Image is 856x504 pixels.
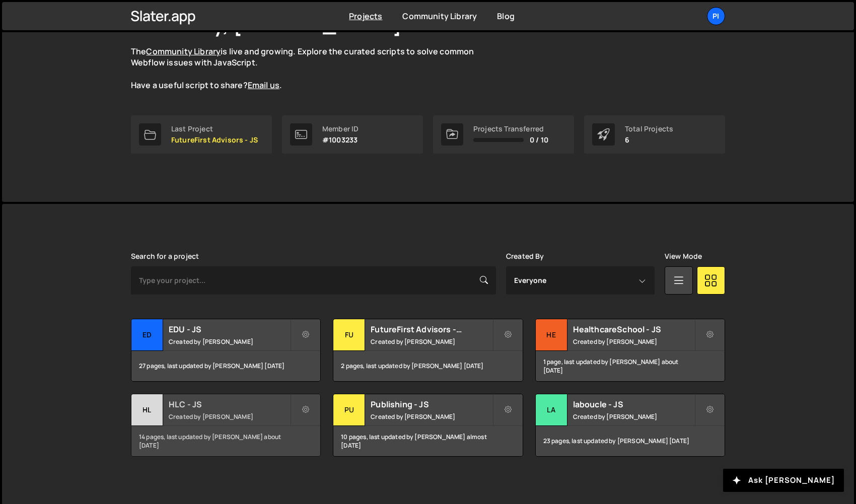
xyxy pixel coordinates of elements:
[506,252,544,260] label: Created By
[131,426,320,456] div: 14 pages, last updated by [PERSON_NAME] about [DATE]
[573,399,694,410] h2: laboucle - JS
[536,319,567,351] div: He
[473,125,548,133] div: Projects Transferred
[169,337,290,346] small: Created by [PERSON_NAME]
[573,412,694,421] small: Created by [PERSON_NAME]
[131,319,321,382] a: ED EDU - JS Created by [PERSON_NAME] 27 pages, last updated by [PERSON_NAME] [DATE]
[402,11,477,22] a: Community Library
[171,136,258,144] p: FutureFirst Advisors - JS
[530,136,548,144] span: 0 / 10
[171,125,258,133] div: Last Project
[131,252,199,260] label: Search for a project
[169,324,290,335] h2: EDU - JS
[625,125,673,133] div: Total Projects
[535,319,725,382] a: He HealthcareSchool - JS Created by [PERSON_NAME] 1 page, last updated by [PERSON_NAME] about [DATE]
[536,351,725,381] div: 1 page, last updated by [PERSON_NAME] about [DATE]
[333,394,365,426] div: Pu
[131,319,163,351] div: ED
[497,11,515,22] a: Blog
[536,394,567,426] div: la
[131,394,163,426] div: HL
[131,266,496,295] input: Type your project...
[625,136,673,144] p: 6
[371,399,492,410] h2: Publishing - JS
[665,252,702,260] label: View Mode
[131,351,320,381] div: 27 pages, last updated by [PERSON_NAME] [DATE]
[573,324,694,335] h2: HealthcareSchool - JS
[333,426,522,456] div: 10 pages, last updated by [PERSON_NAME] almost [DATE]
[333,394,523,457] a: Pu Publishing - JS Created by [PERSON_NAME] 10 pages, last updated by [PERSON_NAME] almost [DATE]
[535,394,725,457] a: la laboucle - JS Created by [PERSON_NAME] 23 pages, last updated by [PERSON_NAME] [DATE]
[371,412,492,421] small: Created by [PERSON_NAME]
[131,394,321,457] a: HL HLC - JS Created by [PERSON_NAME] 14 pages, last updated by [PERSON_NAME] about [DATE]
[333,351,522,381] div: 2 pages, last updated by [PERSON_NAME] [DATE]
[322,125,359,133] div: Member ID
[573,337,694,346] small: Created by [PERSON_NAME]
[536,426,725,456] div: 23 pages, last updated by [PERSON_NAME] [DATE]
[169,412,290,421] small: Created by [PERSON_NAME]
[349,11,382,22] a: Projects
[333,319,365,351] div: Fu
[371,337,492,346] small: Created by [PERSON_NAME]
[169,399,290,410] h2: HLC - JS
[131,46,493,91] p: The is live and growing. Explore the curated scripts to solve common Webflow issues with JavaScri...
[333,319,523,382] a: Fu FutureFirst Advisors - JS Created by [PERSON_NAME] 2 pages, last updated by [PERSON_NAME] [DATE]
[248,80,279,91] a: Email us
[723,469,844,492] button: Ask [PERSON_NAME]
[131,115,272,154] a: Last Project FutureFirst Advisors - JS
[707,7,725,25] a: Pi
[371,324,492,335] h2: FutureFirst Advisors - JS
[322,136,359,144] p: #1003233
[146,46,221,57] a: Community Library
